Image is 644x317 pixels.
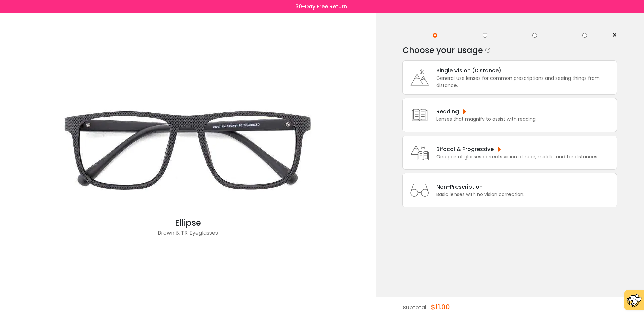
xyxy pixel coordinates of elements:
[436,75,613,89] div: General use lenses for common prescriptions and seeing things from distance.
[436,66,613,75] div: Single Vision (Distance)
[54,217,322,229] div: Ellipse
[402,44,483,57] div: Choose your usage
[436,182,524,191] div: Non-Prescription
[54,83,322,217] img: Brown Ellipse - TR Eyeglasses
[436,153,598,160] div: One pair of glasses corrects vision at near, middle, and far distances.
[436,107,537,116] div: Reading
[607,30,617,40] a: ×
[436,191,524,198] div: Basic lenses with no vision correction.
[54,229,322,243] div: Brown & TR Eyeglasses
[436,145,598,153] div: Bifocal & Progressive
[431,297,450,317] div: $11.00
[612,30,617,40] span: ×
[436,116,537,123] div: Lenses that magnify to assist with reading.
